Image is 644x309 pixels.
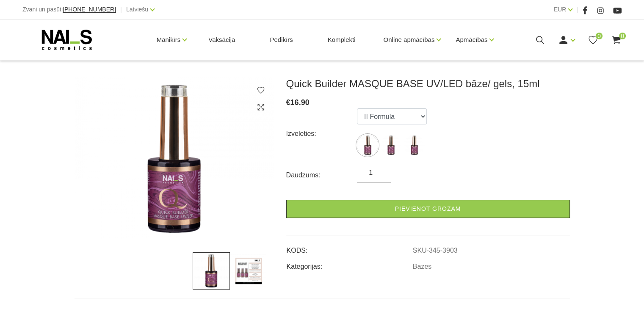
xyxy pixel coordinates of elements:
[126,4,148,14] a: Latviešu
[286,200,570,218] a: Pievienot grozam
[357,135,378,156] img: ...
[404,135,425,156] img: ...
[554,4,567,14] a: EUR
[290,98,310,107] span: 16.90
[413,247,458,254] a: SKU-345-3903
[321,19,362,60] a: Komplekti
[619,33,626,39] span: 0
[75,77,274,240] img: ...
[193,252,230,290] img: ...
[577,4,578,15] span: |
[413,263,431,270] a: Bāzes
[456,23,487,57] a: Apmācības
[286,77,570,90] h3: Quick Builder MASQUE BASE UV/LED bāze/ gels, 15ml
[286,168,357,182] div: Daudzums:
[596,33,603,39] span: 0
[611,35,622,45] a: 0
[120,4,122,15] span: |
[263,19,299,60] a: Pedikīrs
[230,252,267,290] img: ...
[286,127,357,141] div: Izvēlēties:
[63,6,116,13] span: [PHONE_NUMBER]
[63,6,116,13] a: [PHONE_NUMBER]
[286,256,412,272] td: Kategorijas:
[202,19,242,60] a: Vaksācija
[383,23,434,57] a: Online apmācības
[166,225,174,233] button: 1 of 2
[22,4,116,15] div: Zvani un pasūti
[588,35,598,45] a: 0
[179,227,183,231] button: 2 of 2
[286,98,290,107] span: €
[157,23,181,57] a: Manikīrs
[380,135,401,156] img: ...
[286,240,412,256] td: KODS:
